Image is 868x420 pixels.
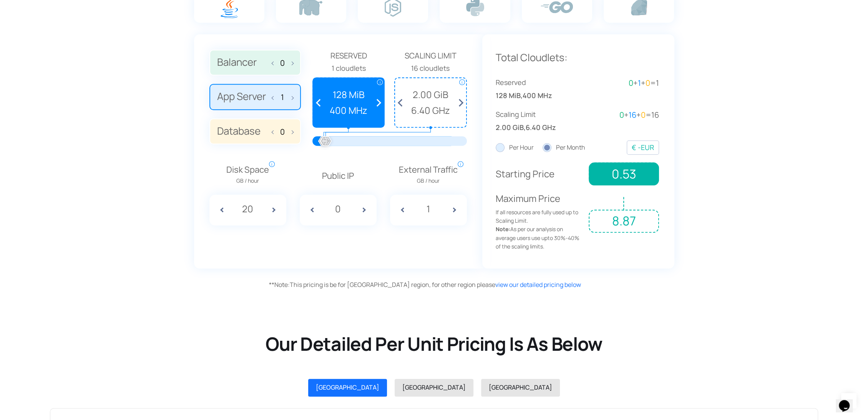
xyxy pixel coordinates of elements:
[496,50,659,66] p: Total Cloudlets:
[209,84,301,110] label: App Server
[496,77,578,101] div: ,
[394,50,467,62] span: Scaling Limit
[496,122,524,133] span: 2.00 GiB
[399,163,458,185] span: External Traffic
[589,210,659,233] span: 8.87
[402,383,466,392] span: [GEOGRAPHIC_DATA]
[523,90,552,101] span: 400 MHz
[46,332,822,356] h2: Our Detailed Per Unit Pricing Is As Below
[496,109,578,120] span: Scaling Limit
[496,90,521,101] span: 128 MiB
[377,79,383,85] span: i
[577,77,659,89] div: + + =
[489,383,552,392] span: [GEOGRAPHIC_DATA]
[496,191,583,251] p: Maximum Price
[276,127,289,136] input: Database
[317,87,380,102] span: 128 MiB
[629,110,636,120] span: 16
[496,77,578,88] span: Reserved
[316,383,379,392] span: [GEOGRAPHIC_DATA]
[619,110,624,120] span: 0
[629,78,633,88] span: 0
[300,169,377,183] p: Public IP
[632,142,654,153] div: EUR
[399,87,462,102] span: 2.00 GiB
[496,167,583,181] p: Starting Price
[209,118,301,145] label: Database
[651,110,659,120] span: 16
[836,389,860,412] iframe: chat widget
[269,161,275,167] span: i
[646,78,650,88] span: 0
[526,122,556,133] span: 6.40 GHz
[459,79,465,85] span: i
[226,177,269,185] span: GB / hour
[638,78,641,88] span: 1
[276,93,289,102] input: App Server
[399,103,462,118] span: 6.40 GHz
[226,163,269,185] span: Disk Space
[496,208,583,251] span: If all resources are fully used up to Scaling Limit. As per our analysis on average users use upt...
[496,225,510,233] strong: Note:
[458,161,463,167] span: i
[209,50,301,76] label: Balancer
[496,143,534,153] label: Per Hour
[394,63,467,74] div: 16 cloudlets
[317,103,380,118] span: 400 MHz
[495,280,581,289] a: view our detailed pricing below
[312,50,385,62] span: Reserved
[312,63,385,74] div: 1 cloudlets
[589,162,659,185] span: 0.53
[399,177,458,185] span: GB / hour
[632,143,641,152] span: € -
[541,1,573,13] img: go
[276,58,289,67] input: Balancer
[543,143,585,153] label: Per Month
[496,109,578,133] div: ,
[269,280,676,290] div: This pricing is be for [GEOGRAPHIC_DATA] region, for other region please
[656,78,659,88] span: 1
[269,280,290,289] span: Note:
[577,109,659,121] div: + + =
[641,110,646,120] span: 0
